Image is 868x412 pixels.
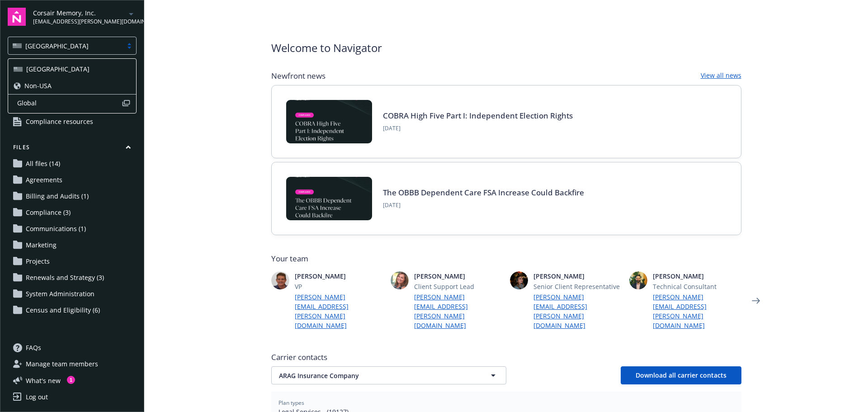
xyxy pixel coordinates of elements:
[636,371,726,379] span: Download all carrier contacts
[26,114,93,129] span: Compliance resources
[621,366,741,384] button: Download all carrier contacts
[414,292,503,330] a: [PERSON_NAME][EMAIL_ADDRESS][PERSON_NAME][DOMAIN_NAME]
[8,287,137,301] a: System Administration
[271,40,382,56] span: Welcome to Navigator
[26,376,61,385] span: What ' s new
[33,18,126,26] span: [EMAIL_ADDRESS][PERSON_NAME][DOMAIN_NAME]
[653,292,741,330] a: [PERSON_NAME][EMAIL_ADDRESS][PERSON_NAME][DOMAIN_NAME]
[8,238,137,252] a: Marketing
[295,282,383,291] span: VP
[279,371,467,380] span: ARAG Insurance Company
[295,292,383,330] a: [PERSON_NAME][EMAIL_ADDRESS][PERSON_NAME][DOMAIN_NAME]
[414,271,503,281] span: [PERSON_NAME]
[24,81,52,90] span: Non-USA
[286,100,372,143] img: BLOG-Card Image - Compliance - COBRA High Five Pt 1 07-18-25.jpg
[286,177,372,220] img: BLOG-Card Image - Compliance - OBBB Dep Care FSA - 08-01-25.jpg
[271,366,506,384] button: ARAG Insurance Company
[8,114,137,129] a: Compliance resources
[701,71,741,81] a: View all news
[26,390,48,404] div: Log out
[26,341,41,355] span: FAQs
[13,41,118,51] span: [GEOGRAPHIC_DATA]
[653,282,741,291] span: Technical Consultant
[26,189,89,204] span: Billing and Audits (1)
[533,271,622,281] span: [PERSON_NAME]
[271,271,289,289] img: photo
[8,173,137,187] a: Agreements
[295,271,383,281] span: [PERSON_NAME]
[391,271,409,289] img: photo
[8,357,137,371] a: Manage team members
[8,376,75,385] button: What's new1
[533,282,622,291] span: Senior Client Representative
[25,41,89,51] span: [GEOGRAPHIC_DATA]
[383,110,573,121] a: COBRA High Five Part I: Independent Election Rights
[126,8,137,19] a: arrowDropDown
[26,357,98,371] span: Manage team members
[8,254,137,269] a: Projects
[653,271,741,281] span: [PERSON_NAME]
[33,8,126,18] span: Corsair Memory, Inc.
[414,282,503,291] span: Client Support Lead
[749,294,763,308] a: Next
[26,303,100,317] span: Census and Eligibility (6)
[8,8,26,26] img: navigator-logo.svg
[8,143,137,155] button: Files
[271,71,325,81] span: Newfront news
[8,270,137,285] a: Renewals and Strategy (3)
[8,303,137,317] a: Census and Eligibility (6)
[26,222,86,236] span: Communications (1)
[510,271,528,289] img: photo
[278,399,734,407] span: Plan types
[8,156,137,171] a: All files (14)
[383,187,584,198] a: The OBBB Dependent Care FSA Increase Could Backfire
[26,254,50,269] span: Projects
[26,238,57,252] span: Marketing
[26,270,104,285] span: Renewals and Strategy (3)
[26,173,62,187] span: Agreements
[383,201,584,209] span: [DATE]
[271,352,741,363] span: Carrier contacts
[629,271,647,289] img: photo
[26,287,94,301] span: System Administration
[8,222,137,236] a: Communications (1)
[8,189,137,204] a: Billing and Audits (1)
[8,341,137,355] a: FAQs
[271,253,741,264] span: Your team
[17,98,122,108] span: Global
[533,292,622,330] a: [PERSON_NAME][EMAIL_ADDRESS][PERSON_NAME][DOMAIN_NAME]
[26,64,90,74] span: [GEOGRAPHIC_DATA]
[33,8,137,26] button: Corsair Memory, Inc.[EMAIL_ADDRESS][PERSON_NAME][DOMAIN_NAME]arrowDropDown
[67,376,75,384] div: 1
[26,205,71,220] span: Compliance (3)
[383,124,573,133] span: [DATE]
[26,156,60,171] span: All files (14)
[8,205,137,220] a: Compliance (3)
